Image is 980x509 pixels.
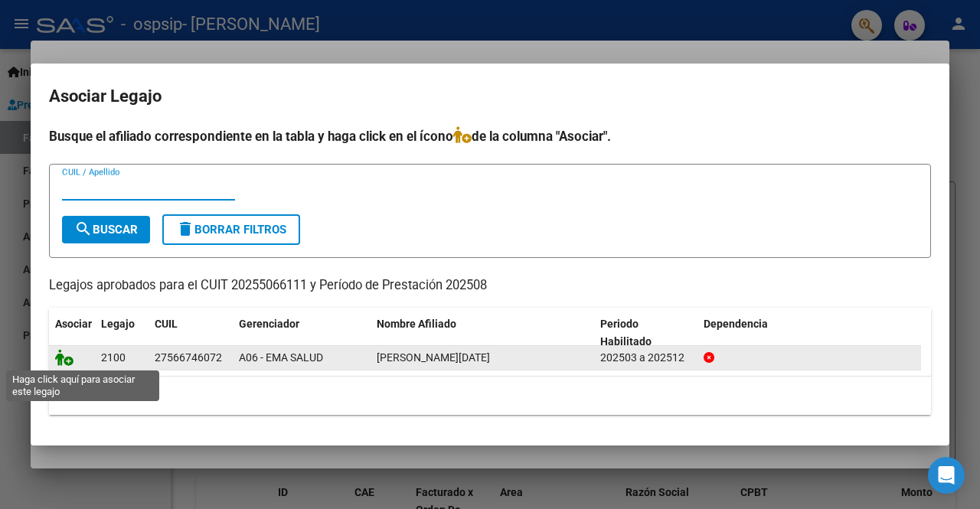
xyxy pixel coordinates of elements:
span: Asociar [55,318,92,330]
datatable-header-cell: Legajo [95,308,149,358]
mat-icon: search [74,220,93,238]
button: Buscar [62,216,150,243]
datatable-header-cell: Gerenciador [233,308,371,358]
span: Nombre Afiliado [377,318,456,330]
span: Buscar [74,223,138,237]
div: Open Intercom Messenger [928,457,965,494]
span: CUIL [155,318,178,330]
h2: Asociar Legajo [49,82,931,111]
div: 202503 a 202512 [600,349,691,367]
span: Borrar Filtros [176,223,286,237]
span: LEPORE LUCIA VICTORIA [377,351,490,364]
p: Legajos aprobados para el CUIT 20255066111 y Período de Prestación 202508 [49,276,931,295]
span: Legajo [101,318,135,330]
span: A06 - EMA SALUD [239,351,323,364]
datatable-header-cell: CUIL [149,308,233,358]
button: Borrar Filtros [162,214,300,245]
datatable-header-cell: Dependencia [697,308,921,358]
span: Gerenciador [239,318,299,330]
span: 2100 [101,351,126,364]
span: Periodo Habilitado [600,318,652,347]
datatable-header-cell: Asociar [49,308,95,358]
datatable-header-cell: Periodo Habilitado [594,308,697,358]
h4: Busque el afiliado correspondiente en la tabla y haga click en el ícono de la columna "Asociar". [49,126,931,146]
mat-icon: delete [176,220,194,238]
span: Dependencia [704,318,768,330]
div: 27566746072 [155,349,222,367]
div: 1 registros [49,377,931,415]
datatable-header-cell: Nombre Afiliado [371,308,594,358]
